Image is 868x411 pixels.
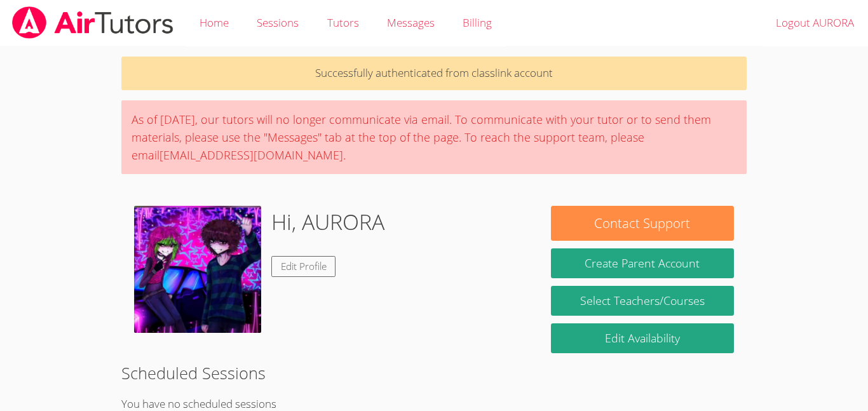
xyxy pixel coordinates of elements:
[551,206,734,241] button: Contact Support
[121,100,747,174] div: As of [DATE], our tutors will no longer communicate via email. To communicate with your tutor or ...
[551,286,734,316] a: Select Teachers/Courses
[551,323,734,353] a: Edit Availability
[134,206,261,333] img: Screenshot%202024-10-08%205.20.55%20PM.png
[551,248,734,278] button: Create Parent Account
[121,361,747,385] h2: Scheduled Sessions
[121,57,747,90] p: Successfully authenticated from classlink account
[271,206,384,238] h1: Hi, AURORA
[271,256,336,277] a: Edit Profile
[387,15,435,30] span: Messages
[11,6,175,39] img: airtutors_banner-c4298cdbf04f3fff15de1276eac7730deb9818008684d7c2e4769d2f7ddbe033.png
